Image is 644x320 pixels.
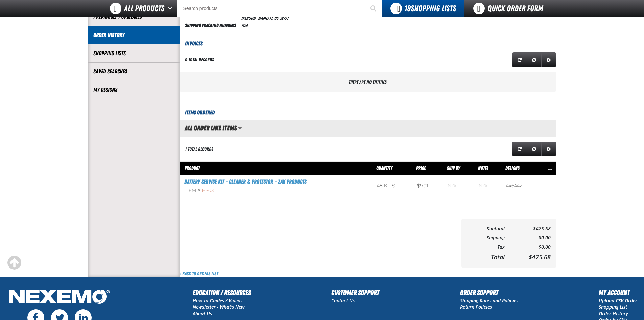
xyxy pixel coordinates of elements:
[599,310,628,317] a: Order History
[185,21,239,29] td: Shipping Tracking Numbers
[505,233,550,242] td: $0.00
[241,15,269,21] span: [PERSON_NAME]
[185,57,214,63] div: 0 total records
[505,165,520,171] span: Designs
[460,287,518,298] h2: Order Support
[501,175,539,197] td: 446442
[412,175,443,197] td: $9.91
[180,124,237,132] h2: All Order Line Items
[93,68,174,76] a: Saved Searches
[180,109,556,117] h3: Items Ordered
[527,52,542,67] a: Reset grid action
[180,40,556,48] h3: Invoices
[238,122,242,134] button: Manage grid views. Current view is All Order Line Items
[184,188,367,194] div: Item #:
[505,224,550,233] td: $475.68
[599,287,637,298] h2: My Account
[527,142,542,156] a: Reset grid action
[184,178,306,185] a: Battery Service Kit - Cleaner & Protector - ZAK Products
[202,188,214,193] span: B303
[349,79,387,85] span: There are no entities
[512,52,527,67] a: Refresh grid action
[124,2,164,15] span: All Products
[467,233,505,242] td: Shipping
[404,4,456,13] span: Shopping Lists
[529,253,551,261] span: $475.68
[93,31,174,39] a: Order History
[447,165,460,171] span: Ship By
[331,297,355,304] a: Contact Us
[416,165,426,171] span: Price
[93,86,174,94] a: My Designs
[460,297,518,304] a: Shipping Rates and Policies
[505,242,550,252] td: $0.00
[460,304,492,310] a: Return Policies
[541,52,556,67] a: Expand or Collapse Grid Settings
[185,146,213,152] div: 1 total records
[7,287,112,307] img: Nexemo Logo
[180,271,218,277] a: Back to Orders List
[193,304,245,310] a: Newsletter - What's New
[467,252,505,262] td: Total
[279,15,288,21] bdo: 32771
[241,23,247,28] span: N/A
[193,287,251,298] h2: Education / Resources
[376,165,392,171] span: Quantity
[7,255,22,270] div: Scroll to the top
[269,15,273,21] span: FL
[193,310,212,317] a: About Us
[599,304,627,310] a: Shopping List
[478,165,488,171] span: Notes
[274,15,278,21] span: US
[467,224,505,233] td: Subtotal
[193,297,242,304] a: How to Guides / Videos
[185,165,200,171] span: Product
[467,242,505,252] td: Tax
[541,142,556,156] a: Expand or Collapse Grid Settings
[443,175,474,197] td: Blank
[539,162,556,175] th: Row actions
[404,4,411,13] strong: 19
[331,287,379,298] h2: Customer Support
[372,175,412,197] td: 48 kits
[474,175,501,197] td: Blank
[599,297,637,304] a: Upload CSV Order
[93,49,174,57] a: Shopping Lists
[512,142,527,156] a: Refresh grid action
